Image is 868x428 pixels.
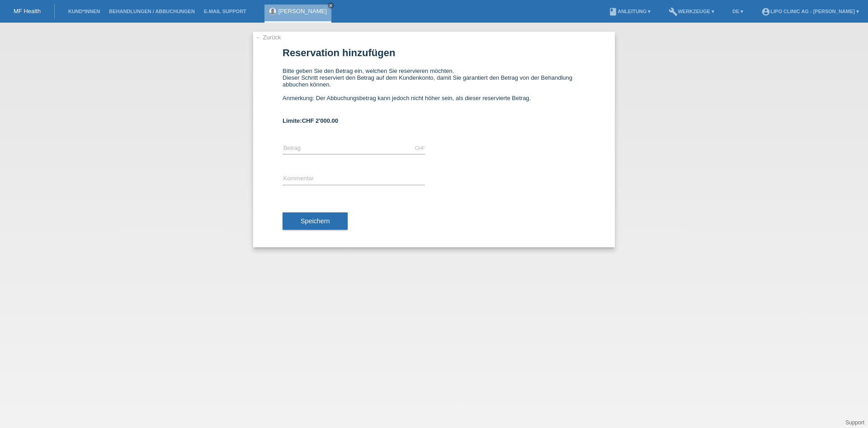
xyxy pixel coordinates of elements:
[255,34,281,41] a: ← Zurück
[728,9,748,14] a: DE ▾
[329,3,333,8] i: close
[415,145,425,151] div: CHF
[302,117,338,124] span: CHF 2'000.00
[845,419,864,426] a: Support
[283,117,338,124] b: Limite:
[283,47,585,58] h1: Reservation hinzufügen
[283,67,585,108] div: Bitte geben Sie den Betrag ein, welchen Sie reservieren möchten. Dieser Schritt reserviert den Be...
[278,8,327,14] a: [PERSON_NAME]
[604,9,655,14] a: bookAnleitung ▾
[328,2,334,9] a: close
[664,9,719,14] a: buildWerkzeuge ▾
[283,212,348,230] button: Speichern
[104,9,199,14] a: Behandlungen / Abbuchungen
[64,9,104,14] a: Kund*innen
[609,7,618,16] i: book
[757,9,863,14] a: account_circleLIPO CLINIC AG - [PERSON_NAME] ▾
[199,9,251,14] a: E-Mail Support
[301,217,330,225] span: Speichern
[669,7,678,16] i: build
[761,7,770,16] i: account_circle
[14,8,41,14] a: MF Health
